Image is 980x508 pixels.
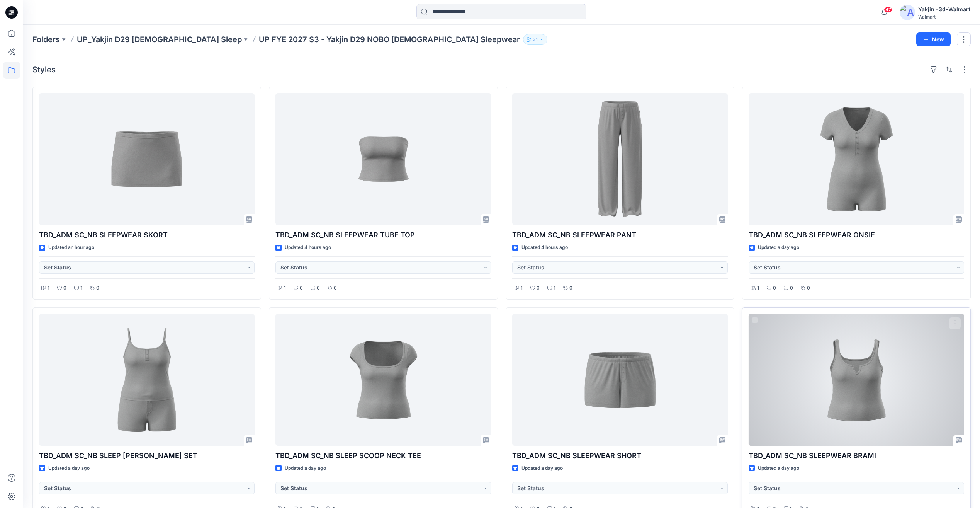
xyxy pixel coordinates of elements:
[884,7,892,13] span: 47
[916,32,951,46] button: New
[32,34,60,45] a: Folders
[300,284,303,292] p: 0
[512,93,728,225] a: TBD_ADM SC_NB SLEEPWEAR PANT
[48,284,49,292] p: 1
[521,284,523,292] p: 1
[790,284,793,292] p: 0
[554,284,555,292] p: 1
[77,34,242,45] a: UP_Yakjin D29 [DEMOGRAPHIC_DATA] Sleep
[749,450,964,461] p: TBD_ADM SC_NB SLEEPWEAR BRAMI
[63,284,66,292] p: 0
[749,93,964,225] a: TBD_ADM SC_NB SLEEPWEAR ONSIE
[80,284,82,292] p: 1
[918,14,970,20] div: Walmart
[900,5,915,20] img: avatar
[96,284,99,292] p: 0
[284,284,286,292] p: 1
[749,314,964,446] a: TBD_ADM SC_NB SLEEPWEAR BRAMI
[334,284,337,292] p: 0
[32,65,56,74] h4: Styles
[533,35,538,44] p: 31
[918,5,970,14] div: Yakjin -3d-Walmart
[758,244,799,252] p: Updated a day ago
[537,284,540,292] p: 0
[521,244,568,252] p: Updated 4 hours ago
[512,230,728,240] p: TBD_ADM SC_NB SLEEPWEAR PANT
[285,464,326,472] p: Updated a day ago
[512,314,728,446] a: TBD_ADM SC_NB SLEEPWEAR SHORT
[48,244,94,252] p: Updated an hour ago
[275,450,491,461] p: TBD_ADM SC_NB SLEEP SCOOP NECK TEE
[39,230,255,240] p: TBD_ADM SC_NB SLEEPWEAR SKORT
[275,230,491,240] p: TBD_ADM SC_NB SLEEPWEAR TUBE TOP
[807,284,810,292] p: 0
[569,284,572,292] p: 0
[259,34,520,45] p: UP FYE 2027 S3 - Yakjin D29 NOBO [DEMOGRAPHIC_DATA] Sleepwear
[275,314,491,446] a: TBD_ADM SC_NB SLEEP SCOOP NECK TEE
[48,464,90,472] p: Updated a day ago
[39,93,255,225] a: TBD_ADM SC_NB SLEEPWEAR SKORT
[275,93,491,225] a: TBD_ADM SC_NB SLEEPWEAR TUBE TOP
[39,314,255,446] a: TBD_ADM SC_NB SLEEP CAMI BOXER SET
[758,464,799,472] p: Updated a day ago
[512,450,728,461] p: TBD_ADM SC_NB SLEEPWEAR SHORT
[317,284,320,292] p: 0
[523,34,547,45] button: 31
[521,464,563,472] p: Updated a day ago
[39,450,255,461] p: TBD_ADM SC_NB SLEEP [PERSON_NAME] SET
[285,244,331,252] p: Updated 4 hours ago
[749,230,964,240] p: TBD_ADM SC_NB SLEEPWEAR ONSIE
[757,284,759,292] p: 1
[773,284,776,292] p: 0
